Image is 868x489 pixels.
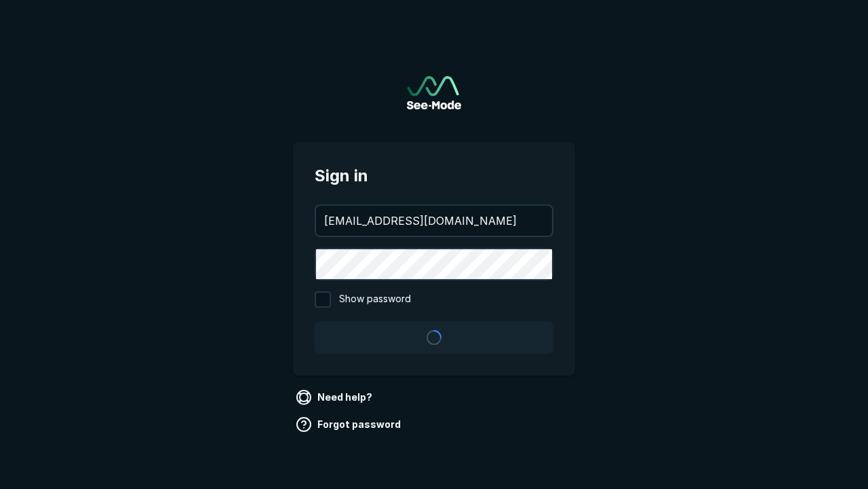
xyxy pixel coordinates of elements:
span: Sign in [315,164,553,188]
img: See-Mode Logo [407,76,461,109]
span: Show password [339,291,411,308]
a: Need help? [293,386,378,408]
a: Forgot password [293,414,406,435]
input: your@email.com [316,206,552,236]
a: Go to sign in [407,76,461,109]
